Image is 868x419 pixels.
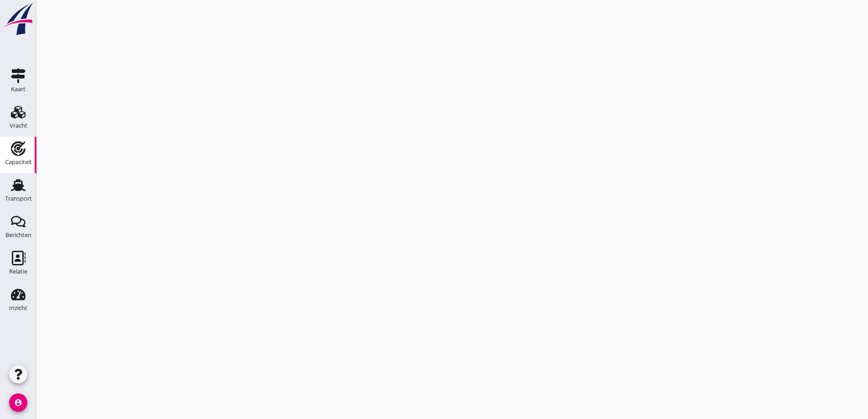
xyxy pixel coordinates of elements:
[10,123,27,129] div: Vracht
[9,269,27,274] div: Relatie
[9,393,27,412] i: account_circle
[5,232,31,238] div: Berichten
[11,86,26,92] div: Kaart
[9,305,27,311] div: Inzicht
[5,159,32,165] div: Capaciteit
[2,2,35,36] img: logo-small.a267ee39.svg
[5,196,32,202] div: Transport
